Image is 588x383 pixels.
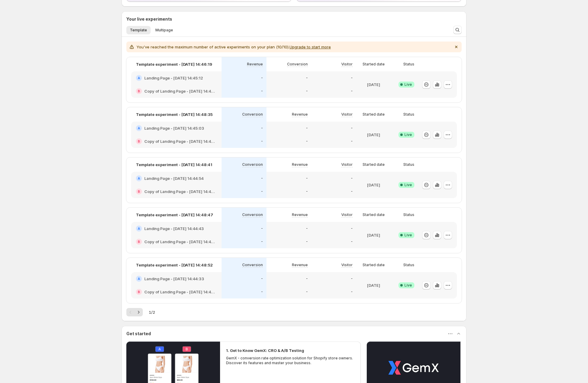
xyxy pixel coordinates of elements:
p: - [306,89,308,94]
p: [DATE] [367,282,380,288]
span: Template [130,28,147,33]
p: - [351,276,353,281]
button: Upgrade to start more [290,45,331,49]
p: - [306,76,308,80]
span: Live [404,183,412,187]
h2: Landing Page - [DATE] 14:45:12 [144,75,203,81]
p: - [261,89,263,94]
p: Conversion [287,62,308,67]
p: - [351,89,353,94]
h2: A [138,277,140,281]
p: - [351,176,353,181]
p: - [306,176,308,181]
p: Visitor [341,263,353,267]
p: - [306,226,308,231]
h2: Landing Page - [DATE] 14:44:54 [144,175,204,181]
span: Live [404,233,412,238]
span: Live [404,132,412,137]
p: - [261,289,263,294]
p: - [261,176,263,181]
button: Search and filter results [453,26,462,34]
h2: A [138,177,140,180]
p: - [261,189,263,194]
p: - [351,76,353,80]
p: - [306,126,308,131]
h2: Copy of Landing Page - [DATE] 14:44:54 [144,189,217,194]
p: Revenue [292,212,308,217]
nav: Pagination [126,308,143,316]
p: - [306,276,308,281]
h2: B [138,89,140,93]
p: - [261,139,263,144]
p: Conversion [242,212,263,217]
button: Dismiss notification [452,43,460,51]
p: - [306,289,308,294]
p: - [261,226,263,231]
p: - [261,239,263,244]
p: - [261,126,263,131]
p: You've reached the maximum number of active experiments on your plan (10/10). [137,44,331,50]
h2: 1. Get to Know GemX: CRO & A/B Testing [226,347,304,353]
p: [DATE] [367,82,380,88]
p: - [351,126,353,131]
p: Template experiment - [DATE] 14:46:19 [136,61,212,67]
p: [DATE] [367,132,380,138]
span: Live [404,82,412,87]
p: Status [403,162,414,167]
p: Status [403,62,414,67]
h2: A [138,126,140,130]
p: - [261,76,263,80]
p: Template experiment - [DATE] 14:48:35 [136,111,213,117]
p: Visitor [341,162,353,167]
p: Visitor [341,112,353,117]
h2: A [138,76,140,80]
p: Started date [363,212,385,217]
p: Started date [363,263,385,267]
h2: B [138,290,140,294]
h2: Landing Page - [DATE] 14:45:03 [144,125,204,131]
p: - [261,276,263,281]
h2: Landing Page - [DATE] 14:44:33 [144,276,204,282]
span: Live [404,283,412,288]
p: Conversion [242,263,263,267]
p: - [351,139,353,144]
h3: Get started [126,331,151,337]
p: Visitor [341,62,353,67]
p: Status [403,263,414,267]
p: - [306,239,308,244]
p: Visitor [341,212,353,217]
p: GemX - conversion rate optimization solution for Shopify store owners. Discover its features and ... [226,356,355,365]
p: Status [403,212,414,217]
p: Started date [363,62,385,67]
p: Template experiment - [DATE] 14:48:52 [136,262,213,268]
h2: Copy of Landing Page - [DATE] 14:45:03 [144,138,217,144]
h2: Copy of Landing Page - [DATE] 14:45:12 [144,88,217,94]
p: Template experiment - [DATE] 14:48:41 [136,162,212,168]
h2: B [138,140,140,143]
h2: B [138,190,140,193]
p: - [351,226,353,231]
p: Revenue [292,263,308,267]
p: - [351,189,353,194]
p: Revenue [292,162,308,167]
p: [DATE] [367,182,380,188]
p: Revenue [247,62,263,67]
p: Status [403,112,414,117]
p: Conversion [242,112,263,117]
button: Next [134,308,143,316]
p: Template experiment - [DATE] 14:48:47 [136,212,213,218]
p: Revenue [292,112,308,117]
h2: A [138,227,140,230]
span: Multipage [155,28,173,33]
p: Started date [363,112,385,117]
p: Conversion [242,162,263,167]
p: - [351,239,353,244]
p: - [306,139,308,144]
h3: Your live experiments [126,16,172,22]
p: [DATE] [367,232,380,238]
p: - [351,289,353,294]
h2: Landing Page - [DATE] 14:44:43 [144,226,204,232]
p: Started date [363,162,385,167]
h2: B [138,240,140,243]
h2: Copy of Landing Page - [DATE] 14:44:43 [144,239,217,245]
